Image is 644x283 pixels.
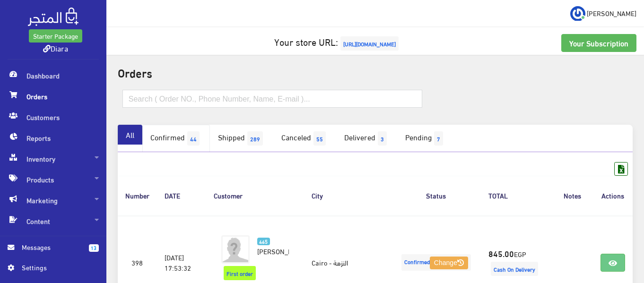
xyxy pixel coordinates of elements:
span: Confirmed [401,254,471,271]
span: Content [8,211,99,232]
a: All [118,125,142,145]
span: [URL][DOMAIN_NAME] [340,36,399,51]
span: Inventory [8,148,99,169]
a: Canceled55 [273,125,336,152]
img: avatar.png [221,235,250,264]
a: Settings [8,262,99,277]
a: Shipped289 [210,125,273,152]
span: 289 [247,131,263,146]
span: 7 [434,131,443,146]
span: 465 [257,238,270,246]
span: First order [224,266,256,280]
span: Messages [22,242,81,252]
span: Cash On Delivery [491,262,538,276]
h2: Orders [118,66,633,78]
a: Delivered3 [336,125,397,152]
span: Reports [8,128,99,148]
th: City [304,176,392,215]
a: Your store URL:[URL][DOMAIN_NAME] [274,33,401,50]
th: Notes [552,176,593,215]
a: 13 Messages [8,242,99,262]
th: Number [118,176,157,215]
th: Customer [206,176,304,215]
span: Orders [8,86,99,107]
span: 13 [89,244,99,252]
img: ... [570,6,585,21]
a: 465 [PERSON_NAME] [257,235,289,256]
span: 44 [187,131,200,146]
input: Search ( Order NO., Phone Number, Name, E-mail )... [122,90,422,108]
span: Marketing [8,190,99,211]
span: [PERSON_NAME] [257,244,308,257]
a: Starter Package [29,29,82,43]
button: Change [430,257,468,270]
span: Products [8,169,99,190]
a: ... [PERSON_NAME] [570,6,636,21]
img: . [28,8,78,26]
span: [PERSON_NAME] [587,7,636,19]
span: 3 [378,131,387,146]
a: Pending7 [397,125,453,152]
th: TOTAL [481,176,552,215]
a: Your Subscription [561,34,636,52]
span: Dashboard [8,65,99,86]
strong: 845.00 [488,247,514,259]
span: Customers [8,107,99,128]
span: Settings [22,262,91,273]
a: Confirmed44 [142,125,210,152]
th: Status [392,176,481,215]
a: Diara [43,41,68,55]
span: 55 [313,131,326,146]
th: DATE [157,176,206,215]
th: Actions [593,176,633,215]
